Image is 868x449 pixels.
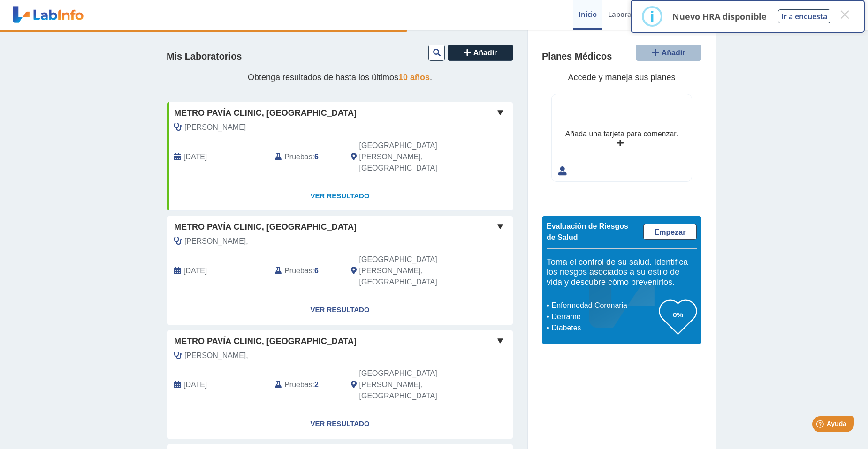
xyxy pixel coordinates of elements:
span: 2025-01-30 [183,265,207,277]
span: Pruebas [284,265,312,277]
span: Añadir [662,49,685,57]
span: Obtenga resultados de hasta los últimos . [248,73,432,82]
div: Añada una tarjeta para comenzar. [565,128,678,140]
button: Añadir [636,45,701,61]
span: Evaluación de Riesgos de Salud [547,222,628,241]
span: Pruebas [284,379,312,390]
span: Metro Pavía Clinic, [GEOGRAPHIC_DATA] [174,107,357,120]
p: Nuevo HRA disponible [672,11,767,22]
h4: Planes Médicos [542,51,612,62]
button: Close this dialog [836,6,853,23]
b: 6 [314,267,319,275]
a: Empezar [643,224,697,240]
div: i [650,8,655,25]
b: 6 [314,153,319,161]
div: : [268,254,343,288]
span: 2025-01-24 [183,379,207,390]
li: Enfermedad Coronaria [549,300,659,311]
span: Pruebas [284,151,312,163]
div: : [268,140,343,174]
span: Metro Pavía Clinic, [GEOGRAPHIC_DATA] [174,335,357,348]
span: 2025-09-29 [183,151,207,163]
button: Añadir [448,45,513,61]
li: Derrame [549,311,659,322]
span: San Juan, PR [359,140,463,174]
h3: 0% [659,309,697,321]
span: Accede y maneja sus planes [568,73,675,82]
span: Sanchez Cruz, [184,350,248,361]
b: 2 [314,381,319,389]
span: Añadir [473,49,497,57]
a: Ver Resultado [167,409,513,439]
h5: Toma el control de su salud. Identifica los riesgos asociados a su estilo de vida y descubre cómo... [547,257,697,288]
span: Metro Pavía Clinic, [GEOGRAPHIC_DATA] [174,221,357,233]
span: Sanchez Cruz, [184,236,248,247]
button: Ir a encuesta [778,9,830,23]
h4: Mis Laboratorios [167,51,242,62]
a: Ver Resultado [167,295,513,325]
span: San Juan, PR [359,368,463,402]
li: Diabetes [549,322,659,334]
a: Ver Resultado [167,181,513,211]
iframe: Help widget launcher [784,412,858,439]
span: 10 años [398,73,430,82]
span: San Juan, PR [359,254,463,288]
span: Empezar [655,228,686,236]
span: Santos, Hector [184,122,246,133]
div: : [268,368,343,402]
